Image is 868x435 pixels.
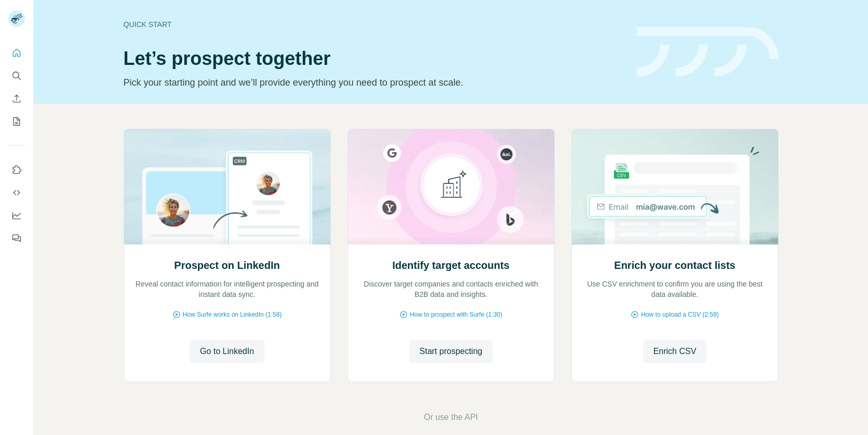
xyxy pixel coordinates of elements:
[8,160,25,179] button: Use Surfe on LinkedIn
[614,258,735,273] h2: Enrich your contact lists
[409,340,493,363] button: Start prospecting
[124,75,624,90] p: Pick your starting point and we’ll provide everything you need to prospect at scale.
[348,129,555,244] img: Identify target accounts
[641,310,718,319] span: How to upload a CSV (2:59)
[643,340,707,363] button: Enrich CSV
[653,345,697,358] span: Enrich CSV
[8,66,25,85] button: Search
[358,279,544,300] p: Discover target companies and contacts enriched with B2B data and insights.
[424,411,478,424] button: Or use the API
[200,345,254,358] span: Go to LinkedIn
[124,19,624,30] div: Quick start
[183,310,282,319] span: How Surfe works on LinkedIn (1:58)
[124,48,624,69] h1: Let’s prospect together
[420,345,483,358] span: Start prospecting
[392,258,510,273] h2: Identify target accounts
[8,229,25,248] button: Feedback
[582,279,768,300] p: Use CSV enrichment to confirm you are using the best data available.
[174,258,279,273] h2: Prospect on LinkedIn
[8,112,25,131] button: My lists
[190,340,264,363] button: Go to LinkedIn
[135,279,320,300] p: Reveal contact information for intelligent prospecting and instant data sync.
[410,310,502,319] span: How to prospect with Surfe (1:30)
[8,206,25,225] button: Dashboard
[8,89,25,108] button: Enrich CSV
[8,183,25,202] button: Use Surfe API
[8,44,25,62] button: Quick start
[124,129,331,244] img: Prospect on LinkedIn
[637,27,779,77] img: banner
[571,129,779,244] img: Enrich your contact lists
